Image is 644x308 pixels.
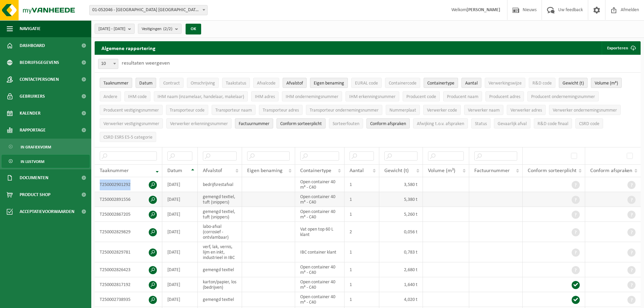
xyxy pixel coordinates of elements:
span: IHM erkenningsnummer [349,94,396,99]
span: Transporteur ondernemingsnummer [310,108,379,113]
button: Afwijking t.o.v. afsprakenAfwijking t.o.v. afspraken: Activate to sort [413,118,468,128]
span: CSRD ESRS E5-5 categorie [103,135,152,140]
button: IHM naam (inzamelaar, handelaar, makelaar)IHM naam (inzamelaar, handelaar, makelaar): Activate to... [154,91,248,101]
td: 1 [344,242,379,262]
span: Aantal [465,81,478,86]
button: Eigen benamingEigen benaming: Activate to sort [310,78,348,88]
button: TaakstatusTaakstatus: Activate to sort [222,78,250,88]
td: 0,056 t [379,222,423,242]
button: Conform sorteerplicht : Activate to sort [277,118,326,128]
span: Contract [163,81,180,86]
span: Gebruikers [20,88,45,105]
td: gemengd textiel [198,262,242,277]
td: T250002817192 [95,277,162,292]
td: 1 [344,262,379,277]
button: R&D code finaalR&amp;D code finaal: Activate to sort [534,118,572,128]
a: In lijstvorm [2,155,90,168]
span: Producent naam [447,94,478,99]
td: [DATE] [162,242,198,262]
span: [DATE] - [DATE] [98,24,125,34]
button: Verwerker adresVerwerker adres: Activate to sort [507,105,546,115]
button: IHM erkenningsnummerIHM erkenningsnummer: Activate to sort [345,91,399,101]
span: 10 [98,59,118,69]
span: Containercode [389,81,416,86]
td: 2 [344,222,379,242]
span: Taakstatus [226,81,246,86]
span: Taaknummer [103,81,128,86]
td: T250002826423 [95,262,162,277]
button: IHM adresIHM adres: Activate to sort [251,91,279,101]
button: IHM codeIHM code: Activate to sort [124,91,150,101]
span: Verwerker vestigingsnummer [103,121,159,126]
span: In lijstvorm [21,155,44,168]
span: Vestigingen [142,24,172,34]
count: (2/2) [163,27,172,31]
td: [DATE] [162,222,198,242]
span: Afwijking t.o.v. afspraken [417,121,464,126]
span: 10 [98,59,118,69]
span: IHM ondernemingsnummer [286,94,338,99]
td: T250002829829 [95,222,162,242]
span: Conform sorteerplicht [528,168,576,173]
td: verf, lak, vernis, lijm en inkt, industrieel in IBC [198,242,242,262]
span: Eigen benaming [247,168,283,173]
label: resultaten weergeven [122,61,170,66]
td: gemengd textiel, tuft (snippers) [198,192,242,207]
button: Gewicht (t)Gewicht (t): Activate to sort [559,78,588,88]
span: Verwerker erkenningsnummer [170,121,228,126]
td: T250002901292 [95,177,162,192]
td: Open container 40 m³ - C40 [295,192,345,207]
td: T250002738935 [95,292,162,307]
button: Verwerker codeVerwerker code: Activate to sort [423,105,461,115]
td: [DATE] [162,262,198,277]
span: Verwerker code [427,108,457,113]
button: ContractContract: Activate to sort [160,78,184,88]
span: Factuurnummer [474,168,510,173]
td: T250002891556 [95,192,162,207]
span: Aantal [350,168,364,173]
td: 1,640 t [379,277,423,292]
span: Transporteur naam [215,108,252,113]
button: StatusStatus: Activate to sort [471,118,491,128]
span: Containertype [427,81,454,86]
button: AfvalstofAfvalstof: Activate to sort [283,78,307,88]
button: AndereAndere: Activate to sort [100,91,121,101]
td: [DATE] [162,292,198,307]
button: CSRD ESRS E5-5 categorieCSRD ESRS E5-5 categorie: Activate to sort [100,132,156,142]
td: 1 [344,277,379,292]
button: OmschrijvingOmschrijving: Activate to sort [187,78,219,88]
button: R&D codeR&amp;D code: Activate to sort [529,78,555,88]
button: AantalAantal: Activate to sort [461,78,481,88]
td: [DATE] [162,177,198,192]
span: Afvalstof [203,168,222,173]
button: Verwerker ondernemingsnummerVerwerker ondernemingsnummer: Activate to sort [549,105,621,115]
span: Producent code [406,94,436,99]
span: Verwerker ondernemingsnummer [553,108,617,113]
span: IHM code [128,94,147,99]
span: Gevaarlijk afval [498,121,527,126]
td: gemengd textiel, tuft (snippers) [198,207,242,222]
button: Transporteur naamTransporteur naam: Activate to sort [212,105,256,115]
td: 5,380 t [379,192,423,207]
td: 1 [344,177,379,192]
button: Producent naamProducent naam: Activate to sort [443,91,482,101]
td: Open container 40 m³ - C40 [295,262,345,277]
a: In grafiekvorm [2,140,90,153]
td: Open container 40 m³ - C40 [295,207,345,222]
span: Acceptatievoorwaarden [20,203,74,220]
button: Producent ondernemingsnummerProducent ondernemingsnummer: Activate to sort [527,91,599,101]
td: 5,260 t [379,207,423,222]
button: Gevaarlijk afval : Activate to sort [494,118,530,128]
button: Producent codeProducent code: Activate to sort [403,91,440,101]
button: Vestigingen(2/2) [138,24,182,34]
button: NummerplaatNummerplaat: Activate to sort [386,105,420,115]
td: 1 [344,207,379,222]
button: Verwerker erkenningsnummerVerwerker erkenningsnummer: Activate to sort [166,118,232,128]
span: Producent vestigingsnummer [103,108,159,113]
strong: [PERSON_NAME] [467,7,500,13]
td: [DATE] [162,277,198,292]
span: Producent ondernemingsnummer [531,94,595,99]
td: [DATE] [162,192,198,207]
span: Afvalcode [257,81,276,86]
span: Navigatie [20,20,41,37]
